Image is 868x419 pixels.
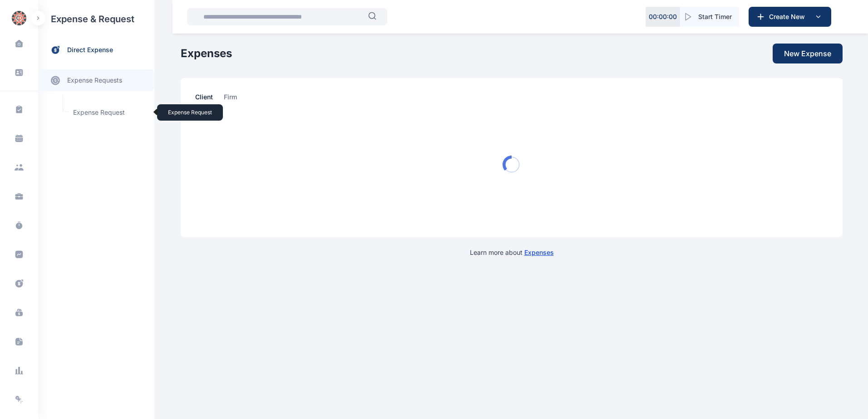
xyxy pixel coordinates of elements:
[765,12,813,21] span: Create New
[649,12,677,21] p: 00 : 00 : 00
[38,69,154,91] a: expense requests
[680,7,739,27] button: Start Timer
[749,7,831,27] button: Create New
[195,93,224,107] a: client
[524,248,554,256] a: Expenses
[773,44,843,63] button: New Expense
[195,93,213,107] span: client
[784,48,831,59] span: New Expense
[38,38,154,62] a: direct expense
[224,93,237,107] span: firm
[698,12,732,21] span: Start Timer
[470,248,554,257] p: Learn more about
[38,62,154,91] div: expense requests
[67,45,113,55] span: direct expense
[68,104,150,121] span: Expense Request
[224,93,248,107] a: firm
[181,46,232,61] h1: Expenses
[68,104,150,121] a: Expense RequestExpense Request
